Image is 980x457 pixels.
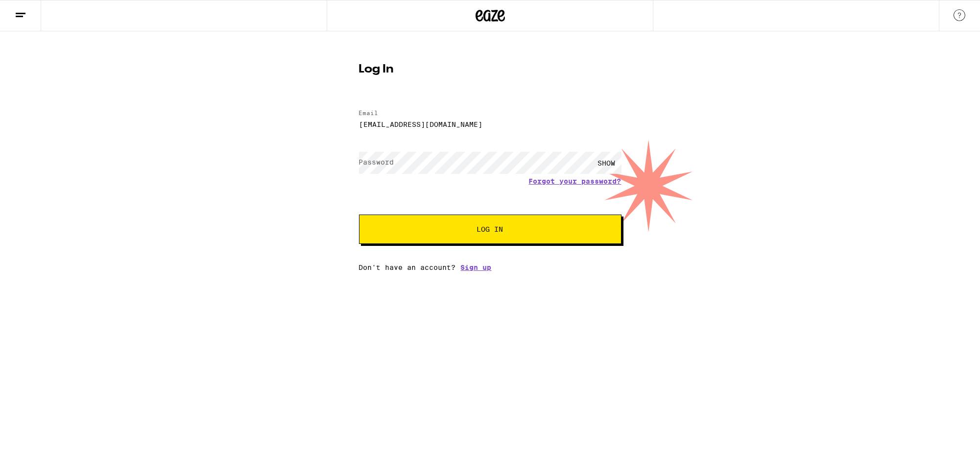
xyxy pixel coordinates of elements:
label: Password [359,158,394,166]
div: SHOW [592,152,621,174]
span: Log In [477,226,503,233]
label: Email [359,110,379,116]
div: Don't have an account? [359,264,621,271]
button: Log In [359,215,621,244]
h1: Log In [359,64,621,75]
a: Forgot your password? [529,177,621,185]
span: Hi. Need any help? [6,7,71,15]
a: Sign up [461,264,492,271]
input: Email [359,113,621,135]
